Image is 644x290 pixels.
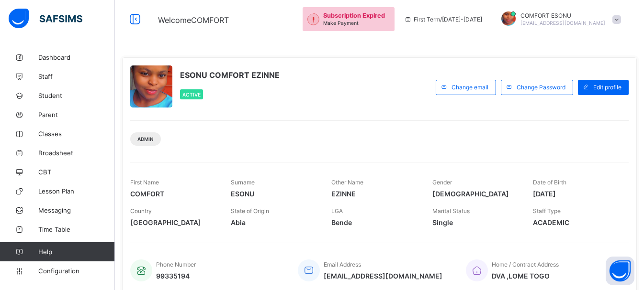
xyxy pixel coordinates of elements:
img: safsims [9,9,82,29]
span: Admin [137,136,154,142]
span: ESONU COMFORT EZINNE [180,70,280,80]
div: COMFORTESONU [492,11,626,27]
span: State of Origin [231,207,269,215]
span: COMFORT [130,190,216,198]
span: Home / Contract Address [492,261,559,268]
span: [GEOGRAPHIC_DATA] [130,218,216,226]
span: Dashboard [38,54,115,61]
span: Phone Number [156,261,196,268]
span: session/term information [404,16,482,23]
span: Help [38,248,114,256]
span: First Name [130,179,159,186]
span: Bende [331,218,418,226]
span: Change email [452,84,488,91]
span: Single [432,218,519,226]
span: Parent [38,111,115,118]
span: COMFORT ESONU [520,12,605,19]
span: Gender [432,179,452,186]
span: Classes [38,130,115,138]
span: EZINNE [331,190,418,198]
span: ESONU [231,190,317,198]
span: [DATE] [533,190,619,198]
span: Active [182,92,201,97]
span: Time Table [38,226,115,233]
span: Change Password [517,84,565,91]
span: LGA [331,207,343,215]
span: Marital Status [432,207,470,215]
span: Student [38,92,115,99]
span: Abia [231,218,317,226]
span: Lesson Plan [38,187,115,195]
span: [EMAIL_ADDRESS][DOMAIN_NAME] [520,20,605,26]
span: Make Payment [323,20,359,26]
span: Staff Type [533,207,561,215]
span: Messaging [38,206,115,214]
span: 99335194 [156,272,196,280]
span: Staff [38,73,115,80]
span: Country [130,207,152,215]
span: Surname [231,179,255,186]
span: ACADEMIC [533,218,619,226]
button: Open asap [606,257,634,285]
span: Edit profile [593,84,621,91]
span: [DEMOGRAPHIC_DATA] [432,190,519,198]
span: [EMAIL_ADDRESS][DOMAIN_NAME] [324,272,442,280]
span: Welcome COMFORT [158,15,229,25]
span: Date of Birth [533,179,566,186]
span: Email Address [324,261,361,268]
span: CBT [38,168,115,176]
img: outstanding-1.146d663e52f09953f639664a84e30106.svg [307,13,319,25]
span: Subscription Expired [323,12,385,19]
span: Broadsheet [38,149,115,157]
span: Other Name [331,179,363,186]
span: DVA ,LOME TOGO [492,272,559,280]
span: Configuration [38,267,114,275]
